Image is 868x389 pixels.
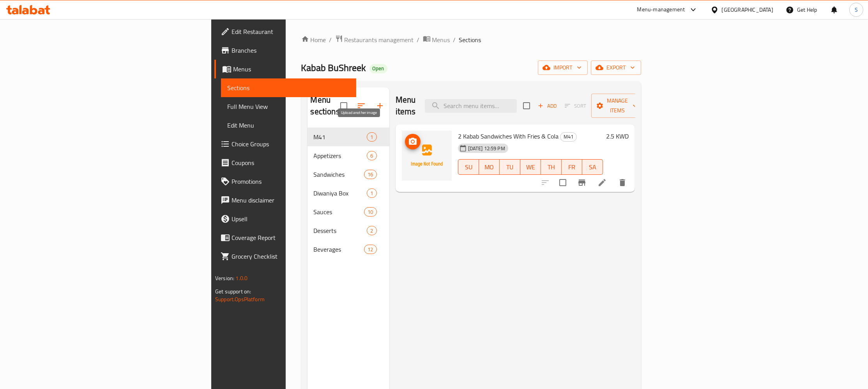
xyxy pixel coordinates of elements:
button: Add section [371,96,389,115]
span: Kabab BuShreek [301,59,366,76]
span: 10 [364,208,376,216]
span: Select section [518,98,535,114]
span: Open [369,65,387,72]
span: Add [537,101,558,110]
div: Diwaniya Box1 [308,184,389,202]
span: WE [523,162,538,173]
span: 2 [367,227,376,234]
span: Promotions [232,177,350,186]
span: Version: [215,273,234,283]
button: Branch-specific-item [573,173,591,192]
nav: breadcrumb [301,35,641,45]
button: WE [520,159,541,175]
a: Sections [221,78,356,97]
span: Sort sections [352,96,371,115]
div: Sandwiches16 [308,165,389,184]
span: Branches [232,46,350,55]
span: import [544,63,582,73]
div: M41 [560,132,577,142]
button: MO [479,159,500,175]
a: Edit Menu [221,116,356,135]
span: Sections [227,83,350,92]
span: Restaurants management [345,35,414,44]
span: Menu disclaimer [232,195,350,205]
span: SA [585,162,600,173]
a: Grocery Checklist [214,247,356,266]
div: items [364,207,377,217]
span: 6 [367,152,376,160]
a: Coverage Report [214,228,356,247]
div: Desserts2 [308,221,389,240]
a: Promotions [214,172,356,191]
a: Coupons [214,153,356,172]
div: items [364,245,377,254]
span: Full Menu View [227,102,350,111]
span: Sections [459,35,481,44]
nav: Menu sections [308,124,389,262]
button: export [591,60,641,75]
span: Grocery Checklist [232,252,350,261]
span: Choice Groups [232,139,350,149]
span: 1 [367,133,376,141]
a: Branches [214,41,356,60]
span: Menus [432,35,450,44]
a: Support.OpsPlatform [215,294,265,304]
button: upload picture [405,134,421,149]
img: 2 Kabab Sandwiches With Fries & Cola [402,131,452,181]
div: M411 [308,128,389,146]
span: Coupons [232,158,350,167]
div: items [367,188,377,198]
div: Open [369,64,387,73]
h2: Menu items [396,94,416,117]
button: delete [613,173,632,192]
div: items [367,132,377,142]
span: 2 Kabab Sandwiches With Fries & Cola [458,130,559,142]
button: SU [458,159,479,175]
a: Menu disclaimer [214,191,356,210]
button: TU [500,159,520,175]
a: Menus [214,60,356,78]
span: 1.0.0 [235,273,247,283]
a: Full Menu View [221,97,356,116]
li: / [453,35,456,44]
div: Sauces [314,207,364,217]
span: MO [482,162,497,173]
span: Diwaniya Box [314,188,367,198]
span: TH [544,162,559,173]
button: SA [582,159,603,175]
div: items [367,151,377,160]
h6: 2.5 KWD [606,131,629,142]
a: Choice Groups [214,135,356,153]
a: Upsell [214,210,356,228]
a: Edit menu item [598,178,607,187]
span: Edit Menu [227,121,350,130]
span: 16 [364,171,376,178]
span: TU [503,162,517,173]
input: search [425,99,517,113]
span: Beverages [314,245,364,254]
span: Sandwiches [314,170,364,179]
div: Menu-management [637,5,685,14]
span: Get support on: [215,286,251,297]
span: Appetizers [314,151,367,160]
button: import [538,60,588,75]
div: Beverages12 [308,240,389,259]
span: FR [565,162,579,173]
span: Desserts [314,226,367,235]
span: export [597,63,635,73]
span: 12 [364,246,376,253]
button: Add [535,100,560,112]
span: M41 [314,132,367,142]
div: items [364,170,377,179]
span: Select section first [560,100,591,112]
div: Appetizers6 [308,146,389,165]
span: 1 [367,190,376,197]
span: Edit Restaurant [232,27,350,36]
span: Coverage Report [232,233,350,242]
